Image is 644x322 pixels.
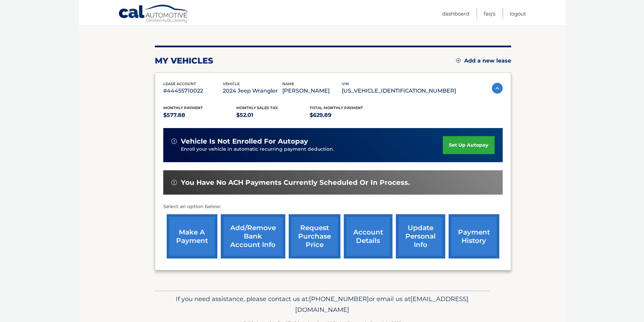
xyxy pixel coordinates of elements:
[282,86,342,96] p: [PERSON_NAME]
[492,83,503,94] img: accordion-active.svg
[221,214,285,258] a: Add/Remove bank account info
[181,137,308,146] span: vehicle is not enrolled for autopay
[443,136,494,154] a: set up autopay
[396,214,445,258] a: update personal info
[344,214,392,258] a: account details
[171,180,177,185] img: alert-white.svg
[171,139,177,144] img: alert-white.svg
[167,214,217,258] a: make a payment
[155,56,213,66] h2: my vehicles
[289,214,340,258] a: request purchase price
[484,8,495,19] a: FAQ's
[236,110,310,120] p: $52.01
[163,86,223,96] p: #44455710022
[310,105,363,110] span: Total Monthly Payment
[282,81,294,86] span: name
[236,105,278,110] span: Monthly sales Tax
[456,58,461,63] img: add.svg
[223,86,282,96] p: 2024 Jeep Wrangler
[163,81,196,86] span: lease account
[163,110,237,120] p: $577.88
[295,295,469,314] span: [EMAIL_ADDRESS][DOMAIN_NAME]
[309,295,369,303] span: [PHONE_NUMBER]
[342,81,349,86] span: vin
[181,146,443,153] p: Enroll your vehicle in automatic recurring payment deduction.
[510,8,526,19] a: Logout
[223,81,240,86] span: vehicle
[456,57,511,64] a: Add a new lease
[118,4,189,24] a: Cal Automotive
[163,203,503,211] p: Select an option below:
[159,294,485,315] p: If you need assistance, please contact us at: or email us at
[442,8,469,19] a: Dashboard
[163,105,203,110] span: Monthly Payment
[342,86,456,96] p: [US_VEHICLE_IDENTIFICATION_NUMBER]
[310,110,383,120] p: $629.89
[449,214,499,258] a: payment history
[181,178,410,187] span: You have no ACH payments currently scheduled or in process.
